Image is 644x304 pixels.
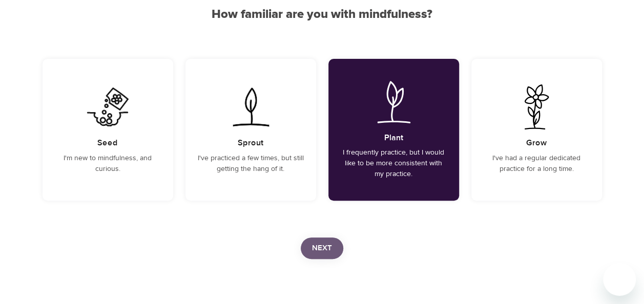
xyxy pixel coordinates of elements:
p: I've practiced a few times, but still getting the hang of it. [198,153,304,175]
h5: Plant [384,133,403,143]
div: I frequently practice, but I would like to be more consistent with my practice.PlantI frequently ... [328,59,459,201]
img: I frequently practice, but I would like to be more consistent with my practice. [368,79,420,124]
p: I frequently practice, but I would like to be more consistent with my practice. [341,147,447,180]
div: I'm new to mindfulness, and curious.SeedI'm new to mindfulness, and curious. [43,59,173,201]
p: I've had a regular dedicated practice for a long time. [484,153,590,175]
img: I've had a regular dedicated practice for a long time. [511,84,563,129]
button: Next [301,237,343,259]
span: Next [312,242,332,255]
img: I've practiced a few times, but still getting the hang of it. [225,84,277,129]
h5: Seed [97,138,118,148]
div: I've had a regular dedicated practice for a long time.GrowI've had a regular dedicated practice f... [471,59,602,201]
img: I'm new to mindfulness, and curious. [82,84,134,129]
h5: Sprout [238,138,263,148]
iframe: Button to launch messaging window [603,263,636,296]
div: I've practiced a few times, but still getting the hang of it.SproutI've practiced a few times, bu... [185,59,316,201]
h5: Grow [526,138,547,148]
p: I'm new to mindfulness, and curious. [55,153,161,175]
h2: How familiar are you with mindfulness? [43,7,602,22]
